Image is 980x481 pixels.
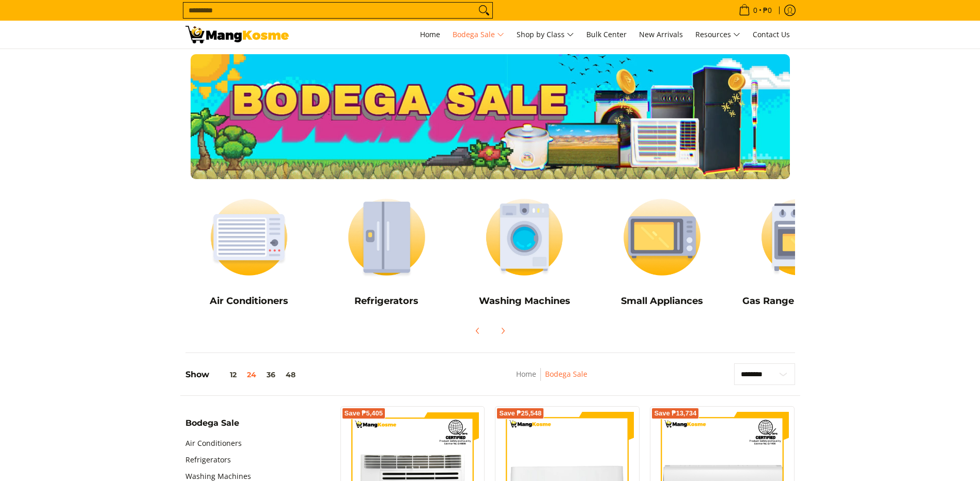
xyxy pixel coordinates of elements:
[761,7,773,14] span: ₱0
[185,26,289,43] img: Bodega Sale l Mang Kosme: Cost-Efficient &amp; Quality Home Appliances
[447,368,657,391] nav: Breadcrumbs
[491,319,514,342] button: Next
[185,452,231,468] a: Refrigerators
[323,189,450,314] a: Refrigerators Refrigerators
[586,29,627,39] span: Bulk Center
[736,189,864,314] a: Cookers Gas Range and Cookers
[511,21,579,49] a: Shop by Class
[299,21,795,49] nav: Main Menu
[185,189,313,314] a: Air Conditioners Air Conditioners
[453,28,504,41] span: Bodega Sale
[690,21,745,49] a: Resources
[447,21,509,49] a: Bodega Sale
[323,295,450,307] h5: Refrigerators
[185,419,239,435] summary: Open
[466,319,489,342] button: Previous
[736,295,864,307] h5: Gas Range and Cookers
[261,371,281,379] button: 36
[654,410,696,416] span: Save ₱13,734
[345,410,383,416] span: Save ₱5,405
[499,410,541,416] span: Save ₱25,548
[598,295,726,307] h5: Small Appliances
[415,21,445,49] a: Home
[517,28,574,41] span: Shop by Class
[545,369,587,379] a: Bodega Sale
[185,189,313,285] img: Air Conditioners
[736,5,775,16] span: •
[461,189,588,314] a: Washing Machines Washing Machines
[185,435,242,452] a: Air Conditioners
[323,189,450,285] img: Refrigerators
[461,189,588,285] img: Washing Machines
[736,189,864,285] img: Cookers
[209,371,242,379] button: 12
[748,21,795,49] a: Contact Us
[634,21,688,49] a: New Arrivals
[598,189,726,285] img: Small Appliances
[185,370,301,380] h5: Show
[598,189,726,314] a: Small Appliances Small Appliances
[581,21,632,49] a: Bulk Center
[461,295,588,307] h5: Washing Machines
[639,29,683,39] span: New Arrivals
[753,29,790,39] span: Contact Us
[516,369,536,379] a: Home
[695,28,740,41] span: Resources
[476,3,492,18] button: Search
[185,295,313,307] h5: Air Conditioners
[185,419,239,427] span: Bodega Sale
[752,7,759,14] span: 0
[281,371,301,379] button: 48
[242,371,261,379] button: 24
[420,29,440,39] span: Home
